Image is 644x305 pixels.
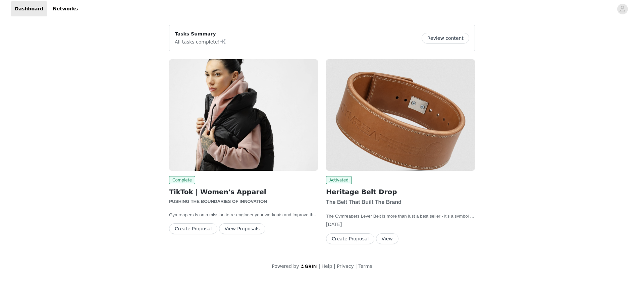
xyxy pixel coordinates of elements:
[11,1,47,16] a: Dashboard
[175,37,226,46] p: All tasks complete!
[169,212,318,251] span: Gymreapers is on a mission to re-engineer your workouts and improve the support you need to get w...
[219,223,265,234] button: View Proposals
[175,30,226,37] p: Tasks Summary
[334,263,335,269] span: |
[169,199,267,204] span: PUSHING THE BOUNDARIES OF INNOVATION
[322,263,332,269] a: Help
[337,263,354,269] a: Privacy
[326,199,401,205] span: The Belt That Built The Brand
[169,176,195,184] span: Complete
[169,223,217,234] button: Create Proposal
[219,226,265,231] a: View Proposals
[358,263,372,269] a: Terms
[301,264,317,269] img: logo
[326,187,475,197] h2: Heritage Belt Drop
[355,263,357,269] span: |
[326,59,475,171] img: Gymreapers
[169,59,318,171] img: Gymreapers
[376,236,398,241] a: View
[49,1,82,16] a: Networks
[272,263,299,269] span: Powered by
[326,214,474,252] span: The Gymreapers Lever Belt is more than just a best seller - it's a symbol of our DNA! Built for s...
[619,4,626,14] div: avatar
[169,187,318,197] h2: TikTok | Women's Apparel
[376,233,398,244] button: View
[326,222,342,227] span: [DATE]
[319,263,320,269] span: |
[326,233,374,244] button: Create Proposal
[422,33,469,44] button: Review content
[326,176,352,184] span: Activated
